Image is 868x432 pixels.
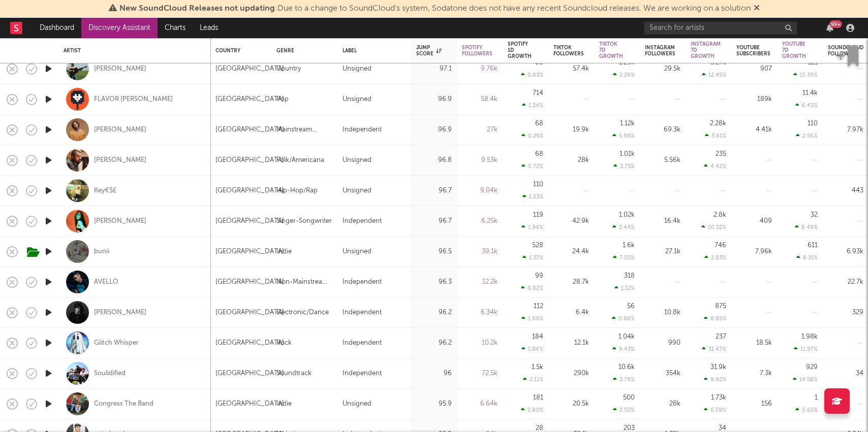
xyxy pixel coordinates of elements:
div: 329 [828,307,863,319]
div: 96.9 [416,93,452,106]
div: Singer-Songwriter [276,215,332,227]
div: YouTube 7D Growth [782,41,806,59]
div: 24.4k [553,246,589,258]
div: Jump Score [416,45,442,57]
div: [GEOGRAPHIC_DATA] [215,185,284,197]
div: 28.7k [553,276,589,288]
div: Unsigned [343,398,371,410]
div: 9.53k [462,154,498,167]
div: AVELLO [94,278,118,287]
a: [PERSON_NAME] [94,308,146,317]
div: Independent [343,307,382,319]
div: 110 [533,181,543,188]
a: Congress The Band [94,400,153,409]
div: 1.73k [711,394,726,401]
a: Soulidified [94,369,126,378]
div: 20.5k [553,398,589,410]
div: [GEOGRAPHIC_DATA] [215,93,284,106]
div: Independent [343,215,382,227]
div: 11.4k [802,90,818,96]
a: [PERSON_NAME] [94,156,146,165]
a: Leads [193,18,225,38]
div: 6.34k [462,307,498,319]
div: 500 [623,394,635,401]
div: [GEOGRAPHIC_DATA] [215,307,284,319]
a: Charts [158,18,193,38]
div: 1.94 % [521,224,543,230]
div: Electronic/Dance [276,307,329,319]
div: [GEOGRAPHIC_DATA] [215,63,284,75]
div: 96.5 [416,246,452,258]
div: 189k [736,93,772,106]
div: 0.25 % [521,132,543,139]
div: 69.3k [645,124,680,136]
div: 97.1 [416,63,452,75]
div: 96.9 [416,124,452,136]
div: 203 [624,425,635,431]
div: bunii [94,247,109,256]
div: 235 [716,151,726,157]
div: 0.65 % [795,407,818,413]
div: Rock [276,337,292,349]
div: Indie [276,398,292,410]
div: Folk/Americana [276,154,324,167]
div: Country [276,63,301,75]
div: 6.43 % [795,102,818,109]
div: Soundtrack [276,368,312,380]
div: 28k [645,398,680,410]
div: 2.56 % [796,132,818,139]
span: New SoundCloud Releases not updating [119,5,275,13]
div: Artist [64,48,201,54]
div: 110 [808,120,818,127]
a: FLAVOR [PERSON_NAME] [94,95,173,104]
div: 15.39 % [793,72,818,78]
div: 6.93k [828,246,863,258]
div: 611 [808,242,818,249]
div: 8.49 % [795,224,818,230]
div: 1.04k [618,334,635,340]
div: 99 + [829,20,842,28]
div: 96.7 [416,215,452,227]
div: 12.1k [553,337,589,349]
div: [GEOGRAPHIC_DATA] [215,215,284,227]
div: 11.97 % [794,346,818,352]
span: : Due to a change to SoundCloud's system, Sodatone does not have any recent Soundcloud releases. ... [119,5,751,13]
div: 27.1k [645,246,680,258]
a: Key€$£ [94,186,117,195]
div: 929 [806,364,818,371]
div: Non-Mainstream Electronic [276,276,332,288]
div: 9.43 % [612,346,635,352]
a: Dashboard [33,18,81,38]
a: [PERSON_NAME] [94,125,146,135]
div: 8.85 % [704,315,726,322]
div: 1.01k [619,151,635,157]
div: 443 [828,185,863,197]
div: 5.56k [645,154,680,167]
div: Tiktok Followers [553,45,584,57]
div: 31.47 % [702,346,726,352]
div: 119 [533,212,543,218]
div: 1.23 % [522,193,543,200]
div: 56 [627,303,635,310]
div: 0.83 % [521,72,543,78]
div: 34 [719,425,726,431]
div: 746 [715,242,726,249]
div: 28k [553,154,589,167]
div: 96 [416,368,452,380]
div: 95.9 [416,398,452,410]
input: Search for artists [644,22,797,35]
div: Glitch Whisper [94,339,139,348]
div: 1.80 % [521,315,543,322]
div: 6.59 % [704,407,726,413]
div: YouTube Subscribers [736,45,770,57]
div: 68 [535,120,543,127]
div: 99 [535,273,543,279]
div: Mainstream Electronic [276,124,332,136]
div: 42.9k [553,215,589,227]
div: 3.41 % [705,132,726,139]
div: 29.5k [645,63,680,75]
div: 7.3k [736,368,772,380]
a: Discovery Assistant [81,18,158,38]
